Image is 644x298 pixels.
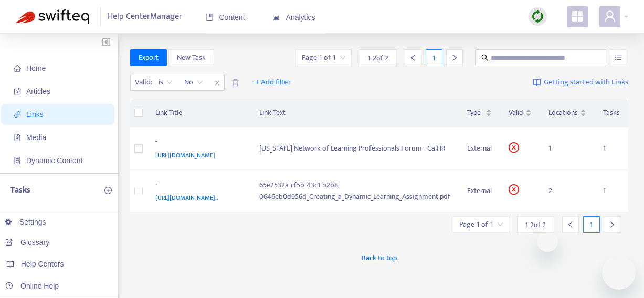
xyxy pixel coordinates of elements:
span: left [567,221,574,228]
span: area-chart [272,14,280,21]
span: Links [26,110,44,119]
span: Content [206,13,245,22]
span: Getting started with Links [544,77,628,89]
span: 1 - 2 of 2 [525,219,546,230]
div: - [155,178,239,192]
span: Home [26,64,46,72]
span: is [159,74,173,90]
span: delete [231,79,239,87]
span: close-circle [509,142,519,153]
div: - [155,136,239,150]
span: user [604,10,616,23]
th: Valid [500,99,540,127]
span: Valid [509,107,523,119]
span: right [451,54,458,61]
span: container [14,157,21,164]
iframe: Button to launch messaging window [602,256,636,290]
div: 65e2532a-cf5b-43c1-b2b8-0646eb0d956d_Creating_a_Dynamic_Learning_Assignment.pdf [259,179,450,203]
button: Export [130,49,167,66]
iframe: Close message [537,231,558,252]
span: account-book [14,88,21,95]
span: close [210,77,224,89]
td: 1 [595,127,628,170]
span: link [14,111,21,118]
span: Export [139,52,159,63]
th: Link Text [251,99,459,127]
span: Back to top [362,252,397,263]
span: right [608,221,616,228]
span: [URL][DOMAIN_NAME] [155,150,215,161]
div: External [467,143,492,154]
div: 1 [583,216,600,233]
span: home [14,65,21,72]
a: Online Help [5,282,59,290]
span: Locations [548,107,578,119]
span: Help Centers [21,260,64,268]
th: Tasks [595,99,628,127]
img: sync.dc5367851b00ba804db3.png [531,10,544,23]
span: appstore [571,10,584,23]
span: Media [26,133,46,142]
span: No [184,74,203,90]
th: Locations [540,99,595,127]
td: 1 [540,127,595,170]
span: + Add filter [255,76,291,89]
span: New Task [177,52,206,63]
img: image-link [533,78,541,87]
button: + Add filter [247,74,299,91]
span: search [481,54,489,61]
a: Glossary [5,238,49,247]
span: Valid : [131,74,154,90]
th: Type [459,99,500,127]
span: close-circle [509,184,519,195]
span: Dynamic Content [26,156,82,165]
span: Articles [26,87,50,95]
td: 1 [595,170,628,212]
div: [US_STATE] Network of Learning Professionals Forum - CalHR [259,143,450,154]
img: Swifteq [16,9,89,24]
span: 1 - 2 of 2 [368,52,388,63]
button: unordered-list [610,49,626,66]
span: book [206,14,213,21]
a: Settings [5,218,46,226]
p: Default ( 0 ) [13,207,45,218]
span: Type [467,107,483,119]
span: unordered-list [615,54,622,61]
span: plus-circle [104,187,112,194]
p: Tasks [10,184,30,197]
a: Getting started with Links [533,74,628,91]
button: New Task [168,49,214,66]
th: Link Title [147,99,251,127]
span: left [409,54,417,61]
span: [URL][DOMAIN_NAME].. [155,193,218,203]
div: 1 [426,49,442,66]
div: External [467,185,492,197]
span: Help Center Manager [108,7,182,27]
span: file-image [14,134,21,141]
span: Analytics [272,13,315,22]
td: 2 [540,170,595,212]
